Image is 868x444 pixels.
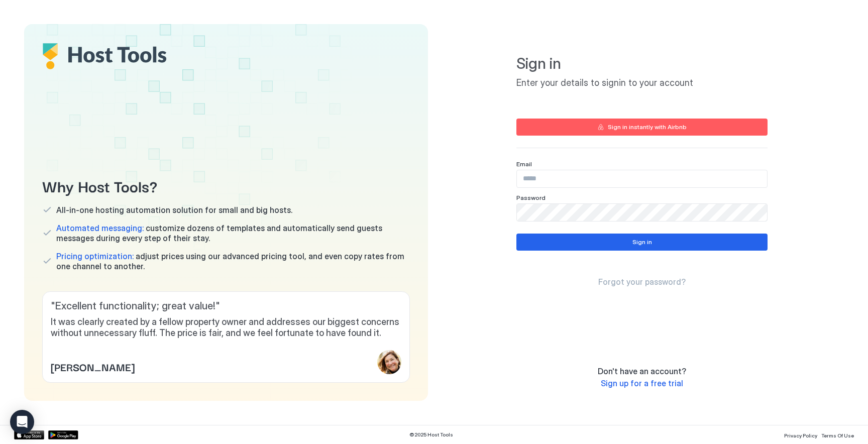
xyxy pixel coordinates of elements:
[598,277,686,287] a: Forgot your password?
[48,430,78,439] a: Google Play Store
[56,251,134,261] span: Pricing optimization:
[14,430,44,439] a: App Store
[409,431,453,438] span: © 2025 Host Tools
[56,223,410,243] span: customize dozens of templates and automatically send guests messages during every step of their s...
[517,204,767,221] input: Input Field
[601,378,683,388] span: Sign up for a free trial
[784,429,817,440] a: Privacy Policy
[56,223,144,233] span: Automated messaging:
[632,238,652,247] div: Sign in
[516,234,768,251] button: Sign in
[51,359,135,374] span: [PERSON_NAME]
[56,251,410,271] span: adjust prices using our advanced pricing tool, and even copy rates from one channel to another.
[51,316,401,339] span: It was clearly created by a fellow property owner and addresses our biggest concerns without unne...
[821,432,854,438] span: Terms Of Use
[784,432,817,438] span: Privacy Policy
[51,300,401,312] span: " Excellent functionality; great value! "
[601,378,683,389] a: Sign up for a free trial
[821,429,854,440] a: Terms Of Use
[516,54,768,73] span: Sign in
[516,77,768,89] span: Enter your details to signin to your account
[42,174,410,197] span: Why Host Tools?
[377,350,401,374] div: profile
[516,119,768,136] button: Sign in instantly with Airbnb
[516,160,532,168] span: Email
[516,194,546,201] span: Password
[56,205,292,215] span: All-in-one hosting automation solution for small and big hosts.
[598,366,686,376] span: Don't have an account?
[608,123,687,132] div: Sign in instantly with Airbnb
[517,170,767,187] input: Input Field
[10,410,34,434] div: Open Intercom Messenger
